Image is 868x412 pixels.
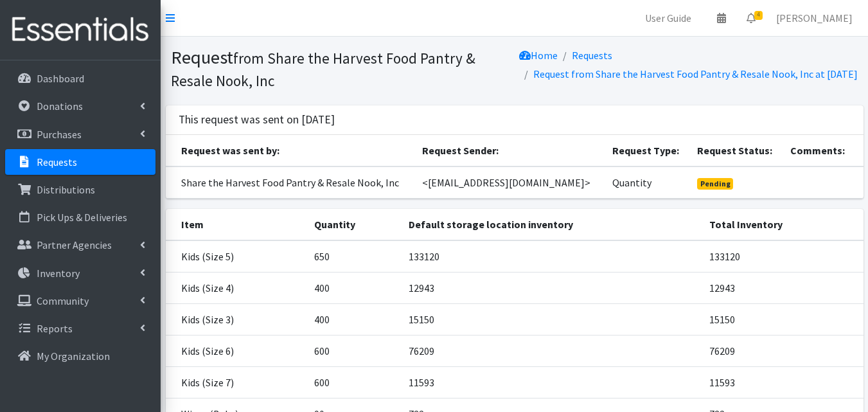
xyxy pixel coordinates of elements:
[635,5,702,31] a: User Guide
[37,156,77,168] p: Requests
[519,49,558,62] a: Home
[306,336,401,367] td: 600
[166,304,306,336] td: Kids (Size 3)
[5,8,155,51] img: HumanEssentials
[754,11,763,20] span: 4
[166,240,306,273] td: Kids (Size 5)
[5,343,155,369] a: My Organization
[166,367,306,399] td: Kids (Size 7)
[702,240,863,273] td: 133120
[166,166,414,199] td: Share the Harvest Food Pantry & Resale Nook, Inc
[166,273,306,304] td: Kids (Size 4)
[166,209,306,240] th: Item
[5,66,155,91] a: Dashboard
[37,100,83,112] p: Donations
[37,72,84,85] p: Dashboard
[689,135,783,166] th: Request Status:
[5,288,155,314] a: Community
[605,135,689,166] th: Request Type:
[166,135,414,166] th: Request was sent by:
[37,238,112,251] p: Partner Agencies
[5,204,155,230] a: Pick Ups & Deliveries
[401,304,702,336] td: 15150
[401,336,702,367] td: 76209
[37,350,110,363] p: My Organization
[306,273,401,304] td: 400
[766,5,863,31] a: [PERSON_NAME]
[37,128,82,141] p: Purchases
[414,135,605,166] th: Request Sender:
[171,49,475,90] small: from Share the Harvest Food Pantry & Resale Nook, Inc
[5,93,155,119] a: Donations
[736,5,766,31] a: 4
[5,316,155,341] a: Reports
[702,304,863,336] td: 15150
[533,67,858,80] a: Request from Share the Harvest Food Pantry & Resale Nook, Inc at [DATE]
[306,304,401,336] td: 400
[179,113,335,127] h3: This request was sent on [DATE]
[37,211,127,224] p: Pick Ups & Deliveries
[702,273,863,304] td: 12943
[37,267,80,280] p: Inventory
[702,367,863,399] td: 11593
[306,240,401,273] td: 650
[783,135,863,166] th: Comments:
[401,273,702,304] td: 12943
[401,209,702,240] th: Default storage location inventory
[306,209,401,240] th: Quantity
[37,294,89,307] p: Community
[166,336,306,367] td: Kids (Size 6)
[306,367,401,399] td: 600
[572,49,612,62] a: Requests
[401,367,702,399] td: 11593
[414,166,605,199] td: <[EMAIL_ADDRESS][DOMAIN_NAME]>
[37,322,73,335] p: Reports
[5,177,155,202] a: Distributions
[401,240,702,273] td: 133120
[5,232,155,258] a: Partner Agencies
[702,336,863,367] td: 76209
[702,209,863,240] th: Total Inventory
[5,121,155,147] a: Purchases
[5,149,155,175] a: Requests
[37,183,95,196] p: Distributions
[5,260,155,286] a: Inventory
[605,166,689,199] td: Quantity
[697,178,734,190] span: Pending
[171,46,510,91] h1: Request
